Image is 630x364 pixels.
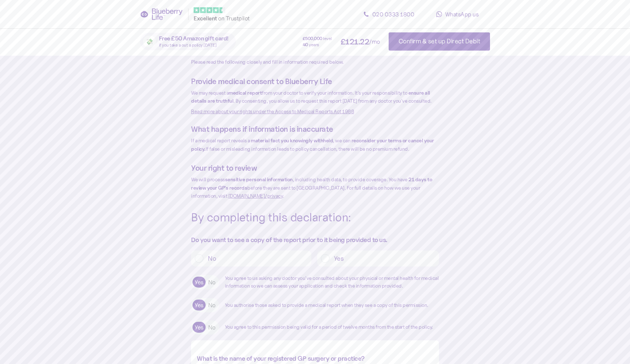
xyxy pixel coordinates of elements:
[191,136,439,153] div: If a medical report reveals a , we can If false or misleading information leads to policy cancell...
[251,137,333,143] b: material fact you knowingly withheld
[159,36,229,41] span: Free £50 Amazon gift card!
[303,36,322,41] span: £ 500,000
[203,254,308,263] label: No
[225,274,439,290] div: You agree to us asking any doctor you've consulted about your physical or mental health for medic...
[206,277,218,288] label: No
[191,78,439,85] div: Provide medical consent to Blueberry Life
[225,301,428,309] div: You authorise those asked to provide a medical report when they see a copy of this permission.
[218,15,250,22] span: on Trustpilot
[159,42,217,48] span: if you take a out a policy [DATE]
[191,175,439,200] div: We will process , including health data, to provide coverage. You have before they are sent to [G...
[309,43,319,47] span: years
[146,39,153,44] span: 💸
[192,300,206,311] label: Yes
[424,7,490,21] a: WhatsApp us
[389,32,490,51] button: Confirm & set up Direct Debit
[229,90,262,96] b: medical report
[206,322,218,333] label: No
[191,164,439,172] div: Your right to review
[341,38,369,45] span: £ 121.22
[303,43,308,47] span: 40
[197,353,365,363] label: What is the name of your registered GP surgery or practice?
[445,11,479,18] span: WhatsApp us
[225,176,293,182] b: sensitive personal information
[191,125,439,133] div: What happens if information is inaccurate
[206,300,218,311] label: No
[228,193,283,199] a: [DOMAIN_NAME]/privacy
[194,15,218,22] span: Excellent ️
[191,137,434,152] b: reconsider your terms or cancel your policy.
[330,254,435,263] label: Yes
[398,36,481,46] div: Confirm & set up Direct Debit
[192,277,206,288] label: Yes
[369,39,380,44] span: /mo
[356,7,421,21] a: 020 0333 1800
[191,58,439,66] div: Please read the following closely and fill in information required below.
[191,89,439,105] div: We may request a from your doctor to verify your information. It's your responsibility to . By co...
[192,322,206,333] label: Yes
[225,323,433,331] div: You agree to this permission being valid for a period of twelve months from the start of the policy.
[191,211,439,223] div: By completing this declaration:
[323,36,332,41] span: level
[191,235,439,245] div: Do you want to see a copy of the report prior to it being provided to us.
[372,11,415,18] span: 020 0333 1800
[191,109,439,114] div: Read more about your rights under the Access to Medical Reports Act 1988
